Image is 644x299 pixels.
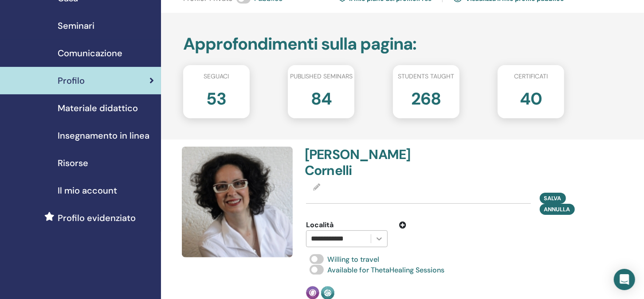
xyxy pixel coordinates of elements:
span: Annulla [544,206,570,213]
span: Seguaci [204,72,229,81]
span: Materiale didattico [58,101,138,115]
h2: 40 [520,85,542,109]
span: Available for ThetaHealing Sessions [327,265,444,275]
span: Il mio account [58,184,117,197]
img: default.jpg [182,147,293,257]
span: Published seminars [290,72,353,81]
div: Open Intercom Messenger [614,269,635,290]
span: Risorse [58,156,88,170]
span: Students taught [398,72,454,81]
h4: [PERSON_NAME] Cornelli [305,147,431,179]
h2: 53 [207,85,227,109]
span: Salva [544,194,562,202]
h2: Approfondimenti sulla pagina : [183,34,564,54]
span: Willing to travel [327,255,379,264]
span: Profilo evidenziato [58,211,136,225]
button: Annulla [540,204,575,215]
span: Profilo [58,74,85,87]
span: Insegnamento in linea [58,129,149,142]
h2: 268 [411,85,441,109]
span: Seminari [58,19,94,32]
span: Certificati [514,72,548,81]
button: Salva [540,193,566,204]
span: Località [306,220,334,230]
h2: 84 [311,85,332,109]
span: Comunicazione [58,47,122,60]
